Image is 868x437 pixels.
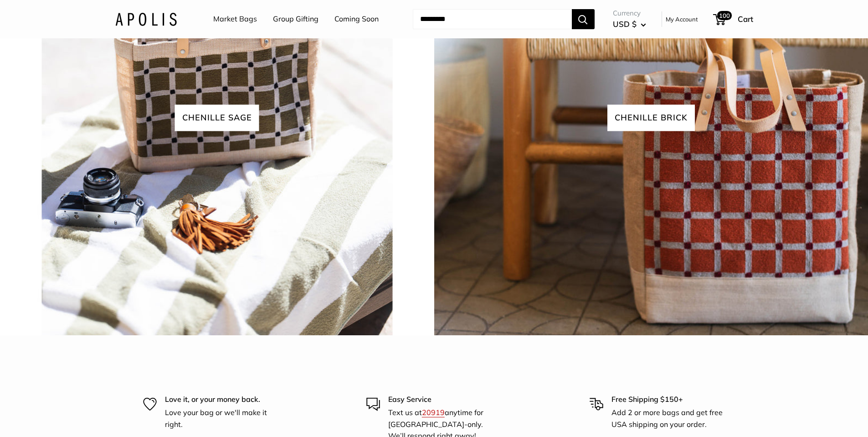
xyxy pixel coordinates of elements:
p: Love it, or your money back. [165,394,279,406]
span: Chenille sage [175,105,259,131]
a: 100 Cart [714,12,753,26]
p: Love your bag or we'll make it right. [165,407,279,430]
a: 20919 [422,408,445,417]
p: Easy Service [388,394,502,406]
p: Free Shipping $150+ [611,394,725,406]
button: USD $ [613,17,646,31]
span: Cart [738,14,753,24]
a: Market Bags [213,12,257,26]
a: Group Gifting [273,12,318,26]
a: Coming Soon [334,12,379,26]
input: Search... [413,9,572,29]
span: USD $ [613,19,637,29]
img: Apolis [115,12,177,26]
span: 100 [717,11,731,20]
a: My Account [666,14,698,25]
button: Search [572,9,595,29]
span: Currency [613,7,646,20]
p: Add 2 or more bags and get free USA shipping on your order. [611,407,725,430]
span: chenille brick [607,105,695,131]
